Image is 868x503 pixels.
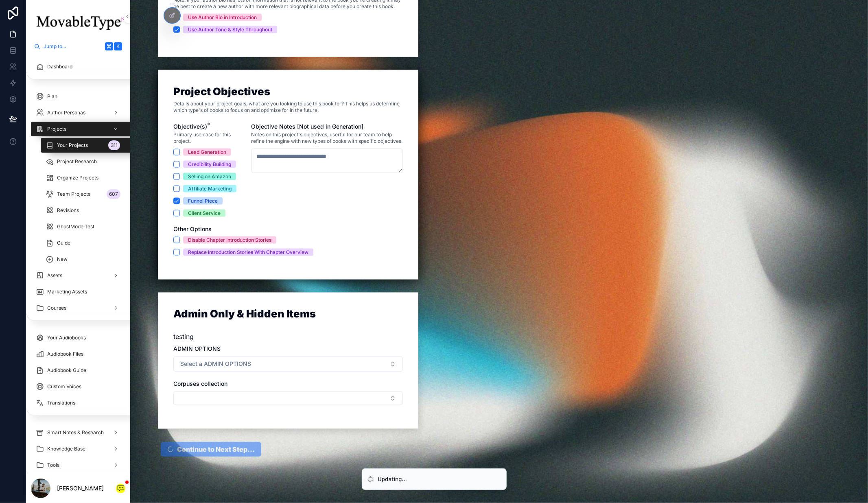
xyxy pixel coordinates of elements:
[47,351,83,357] span: Audiobook Files
[41,187,125,201] a: Team Projects607
[31,379,125,394] a: Custom Voices
[31,39,125,54] button: Jump to...K
[47,126,66,132] span: Projects
[57,484,104,492] p: [PERSON_NAME]
[41,252,125,267] a: New
[31,396,125,410] a: Translations
[41,236,125,250] a: Guide
[31,89,125,104] a: Plan
[188,149,226,156] div: Lead Generation
[188,161,231,168] div: Credibility Building
[31,268,125,283] a: Assets
[47,335,86,341] span: Your Audiobooks
[173,123,207,130] span: Objective(s)
[188,26,272,33] div: Use Author Tone & Style Throughout
[47,367,86,374] span: Audiobook Guide
[188,249,308,256] div: Replace Introduction Stories With Chapter Overview
[44,43,102,50] span: Jump to...
[378,475,407,483] div: Updating...
[47,383,81,390] span: Custom Voices
[173,131,248,144] span: Primary use case for this project.
[57,256,68,262] span: New
[173,333,194,341] span: testing
[41,138,135,153] a: Your Projects311
[47,109,85,116] span: Author Personas
[41,154,125,169] a: Project Research
[188,197,218,205] div: Funnel Piece
[188,236,271,244] div: Disable Chapter Introduction Stories
[188,185,232,192] div: Affiliate Marketing
[188,210,221,217] div: Client Service
[47,272,62,279] span: Assets
[31,363,125,378] a: Audiobook Guide
[251,131,403,144] span: Notes on this project's objectives, userful for our team to help refine the engine with new types...
[57,158,97,165] span: Project Research
[31,122,135,136] a: Projects
[57,240,70,246] span: Guide
[47,446,85,452] span: Knowledge Base
[31,59,125,74] a: Dashboard
[47,305,66,311] span: Courses
[173,308,316,321] h1: Admin Only & Hidden Items
[31,10,125,35] img: App logo
[173,356,403,372] button: Select Button
[108,140,120,150] div: 311
[47,429,104,436] span: Smart Notes & Research
[31,284,125,299] a: Marketing Assets
[57,191,90,197] span: Team Projects
[31,442,125,456] a: Knowledge Base
[41,171,125,185] a: Organize Projects
[173,85,270,98] h1: Project Objectives
[31,105,125,120] a: Author Personas
[57,223,94,230] span: GhostMode Test
[47,63,72,70] span: Dashboard
[57,142,88,149] span: Your Projects
[41,219,125,234] a: GhostMode Test
[173,391,403,405] button: Select Button
[31,330,125,345] a: Your Audiobooks
[47,462,59,468] span: Tools
[26,54,130,474] div: scrollable content
[47,93,57,100] span: Plan
[188,14,257,21] div: Use Author Bio in Introduction
[173,346,221,352] span: ADMIN OPTIONS
[180,360,251,368] span: Select a ADMIN OPTIONS
[57,207,79,214] span: Revisions
[107,189,120,199] div: 607
[173,101,403,114] span: Details about your project goals, what are you looking to use this book for? This helps us determ...
[31,347,125,361] a: Audiobook Files
[115,43,121,50] span: K
[47,289,87,295] span: Marketing Assets
[31,425,125,440] a: Smart Notes & Research
[173,225,212,232] span: Other Options
[188,173,231,180] div: Selling on Amazon
[57,175,98,181] span: Organize Projects
[47,400,75,406] span: Translations
[31,458,125,472] a: Tools
[173,381,227,387] span: Corpuses collection
[251,123,363,130] span: Objective Notes [Not used in Generation]
[41,203,125,218] a: Revisions
[31,301,125,315] a: Courses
